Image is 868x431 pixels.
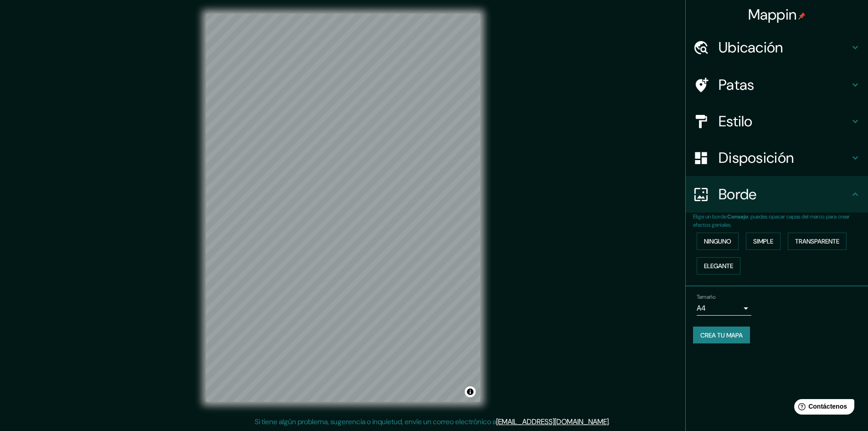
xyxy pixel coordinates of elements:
[748,5,797,24] font: Mappin
[704,237,731,245] font: Ninguno
[746,233,781,250] button: Simple
[700,331,743,339] font: Crea tu mapa
[686,67,868,103] div: Patas
[719,112,753,131] font: Estilo
[727,213,748,220] font: Consejo
[686,176,868,213] div: Borde
[693,213,727,220] font: Elige un borde.
[686,140,868,176] div: Disposición
[798,12,806,20] img: pin-icon.png
[609,417,610,426] font: .
[255,417,496,426] font: Si tiene algún problema, sugerencia o inquietud, envíe un correo electrónico a
[686,29,868,66] div: Ubicación
[686,103,868,140] div: Estilo
[787,395,858,421] iframe: Lanzador de widgets de ayuda
[719,185,757,204] font: Borde
[795,237,839,245] font: Transparente
[206,14,480,402] canvas: Mapa
[697,303,706,313] font: A4
[465,386,476,397] button: Activar o desactivar atribución
[753,237,773,245] font: Simple
[611,416,613,426] font: .
[697,301,751,316] div: A4
[719,38,783,57] font: Ubicación
[697,293,715,301] font: Tamaño
[693,327,750,344] button: Crea tu mapa
[693,213,850,228] font: : puedes opacar capas del marco para crear efectos geniales.
[697,233,739,250] button: Ninguno
[704,262,733,270] font: Elegante
[719,75,755,94] font: Patas
[610,416,611,426] font: .
[697,257,740,275] button: Elegante
[496,417,609,426] a: [EMAIL_ADDRESS][DOMAIN_NAME]
[719,148,794,167] font: Disposición
[788,233,847,250] button: Transparente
